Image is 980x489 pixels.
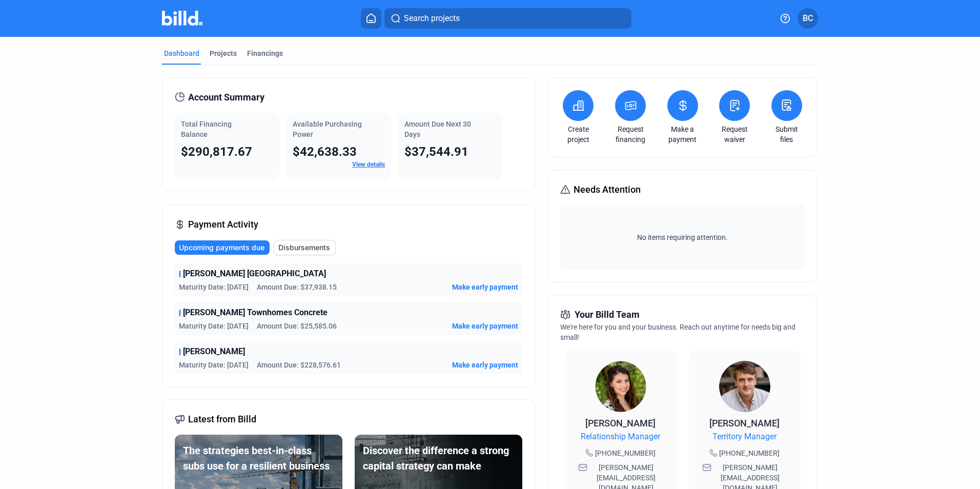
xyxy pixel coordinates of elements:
[247,48,283,58] div: Financings
[452,321,518,331] span: Make early payment
[719,448,780,458] span: [PHONE_NUMBER]
[404,12,460,25] span: Search projects
[162,11,202,26] img: Billd Company Logo
[665,124,701,145] a: Make a payment
[179,321,249,331] span: Maturity Date: [DATE]
[560,124,596,145] a: Create project
[575,308,640,322] span: Your Billd Team
[363,443,514,474] div: Discover the difference a strong capital strategy can make
[581,431,660,443] span: Relationship Manager
[183,268,326,280] span: [PERSON_NAME] [GEOGRAPHIC_DATA]
[164,48,199,58] div: Dashboard
[712,431,777,443] span: Territory Manager
[709,418,780,429] span: [PERSON_NAME]
[719,361,770,412] img: Territory Manager
[293,145,357,159] span: $42,638.33
[404,145,468,159] span: $37,544.91
[257,360,341,370] span: Amount Due: $228,576.61
[595,448,656,458] span: [PHONE_NUMBER]
[560,323,795,341] span: We're here for you and your business. Reach out anytime for needs big and small!
[179,282,249,292] span: Maturity Date: [DATE]
[181,120,232,138] span: Total Financing Balance
[183,345,245,358] span: [PERSON_NAME]
[188,90,264,105] span: Account Summary
[452,282,518,292] span: Make early payment
[612,124,648,145] a: Request financing
[293,120,362,138] span: Available Purchasing Power
[183,307,328,319] span: [PERSON_NAME] Townhomes Concrete
[181,145,252,159] span: $290,817.67
[564,232,800,242] span: No items requiring attention.
[452,360,518,370] span: Make early payment
[278,242,330,253] span: Disbursements
[257,282,337,292] span: Amount Due: $37,938.15
[404,120,471,138] span: Amount Due Next 30 Days
[585,418,656,429] span: [PERSON_NAME]
[352,161,385,168] a: View details
[574,182,641,197] span: Needs Attention
[188,217,258,232] span: Payment Activity
[183,443,334,474] div: The strategies best-in-class subs use for a resilient business
[179,242,264,253] span: Upcoming payments due
[210,48,237,58] div: Projects
[595,361,646,412] img: Relationship Manager
[769,124,805,145] a: Submit files
[717,124,752,145] a: Request waiver
[803,12,813,25] span: BC
[257,321,337,331] span: Amount Due: $25,585.06
[179,360,249,370] span: Maturity Date: [DATE]
[188,412,256,426] span: Latest from Billd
